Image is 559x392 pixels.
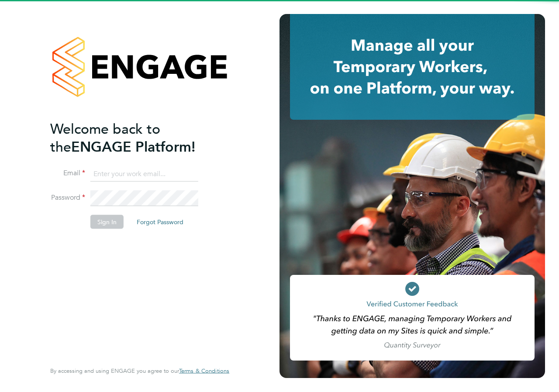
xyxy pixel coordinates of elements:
[179,368,229,375] a: Terms & Conditions
[50,120,160,155] span: Welcome back to the
[179,367,229,375] span: Terms & Conditions
[50,169,85,178] label: Email
[50,367,229,375] span: By accessing and using ENGAGE you agree to our
[90,215,124,229] button: Sign In
[90,166,198,182] input: Enter your work email...
[130,215,190,229] button: Forgot Password
[50,193,85,202] label: Password
[50,120,221,156] h2: ENGAGE Platform!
